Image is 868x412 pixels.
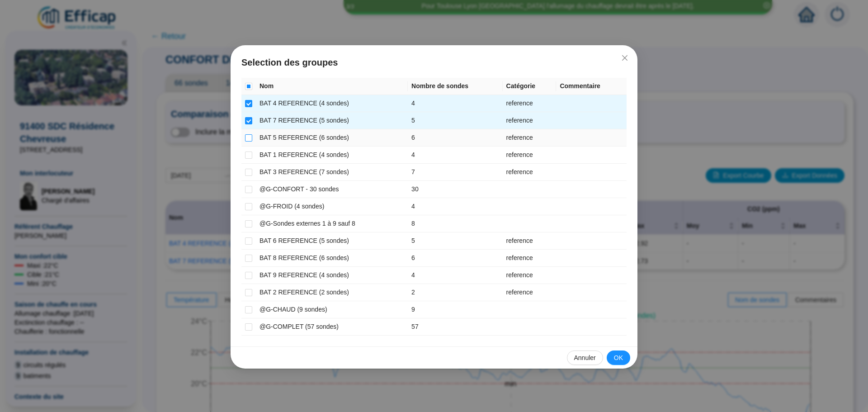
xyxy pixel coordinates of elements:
[256,198,408,215] td: @G-FROID (4 sondes)
[614,353,623,363] span: OK
[503,112,557,129] td: reference
[256,215,408,232] td: @G-Sondes externes 1 à 9 sauf 8
[256,232,408,250] td: BAT 6 REFERENCE (5 sondes)
[408,215,502,232] td: 8
[503,78,557,95] th: Catégorie
[408,198,502,215] td: 4
[256,112,408,129] td: BAT 7 REFERENCE (5 sondes)
[256,147,408,164] td: BAT 1 REFERENCE (4 sondes)
[503,129,557,147] td: reference
[621,54,628,62] span: close
[408,250,502,267] td: 6
[503,164,557,181] td: reference
[256,250,408,267] td: BAT 8 REFERENCE (6 sondes)
[607,350,630,365] button: OK
[256,78,408,95] th: Nom
[256,164,408,181] td: BAT 3 REFERENCE (7 sondes)
[408,267,502,284] td: 4
[256,181,408,198] td: @G-CONFORT - 30 sondes
[408,232,502,250] td: 5
[408,95,502,112] td: 4
[503,267,557,284] td: reference
[256,301,408,318] td: @G-CHAUD (9 sondes)
[503,95,557,112] td: reference
[256,284,408,301] td: BAT 2 REFERENCE (2 sondes)
[503,147,557,164] td: reference
[408,164,502,181] td: 7
[556,78,627,95] th: Commentaire
[256,267,408,284] td: BAT 9 REFERENCE (4 sondes)
[408,78,502,95] th: Nombre de sondes
[503,250,557,267] td: reference
[408,112,502,129] td: 5
[408,301,502,318] td: 9
[408,318,502,336] td: 57
[503,232,557,250] td: reference
[408,129,502,147] td: 6
[408,147,502,164] td: 4
[574,353,596,363] span: Annuler
[567,350,603,365] button: Annuler
[408,181,502,198] td: 30
[503,284,557,301] td: reference
[256,318,408,336] td: @G-COMPLET (57 sondes)
[241,56,627,69] span: Selection des groupes
[256,95,408,112] td: BAT 4 REFERENCE (4 sondes)
[408,284,502,301] td: 2
[256,129,408,147] td: BAT 5 REFERENCE (6 sondes)
[618,54,632,62] span: Fermer
[618,51,632,65] button: Close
